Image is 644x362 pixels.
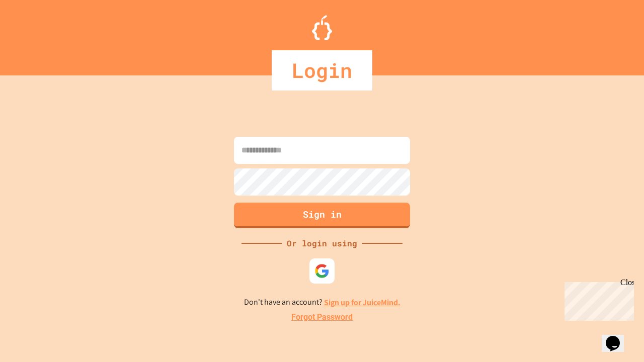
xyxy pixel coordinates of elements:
img: google-icon.svg [314,263,330,279]
img: Logo.svg [312,15,332,40]
div: Chat with us now!Close [4,4,69,64]
a: Forgot Password [291,311,353,323]
iframe: chat widget [560,278,634,321]
p: Don't have an account? [244,296,400,309]
button: Sign in [234,203,410,228]
div: Login [272,50,372,90]
a: Sign up for JuiceMind. [324,297,400,308]
div: Or login using [282,237,362,249]
iframe: chat widget [602,322,634,352]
